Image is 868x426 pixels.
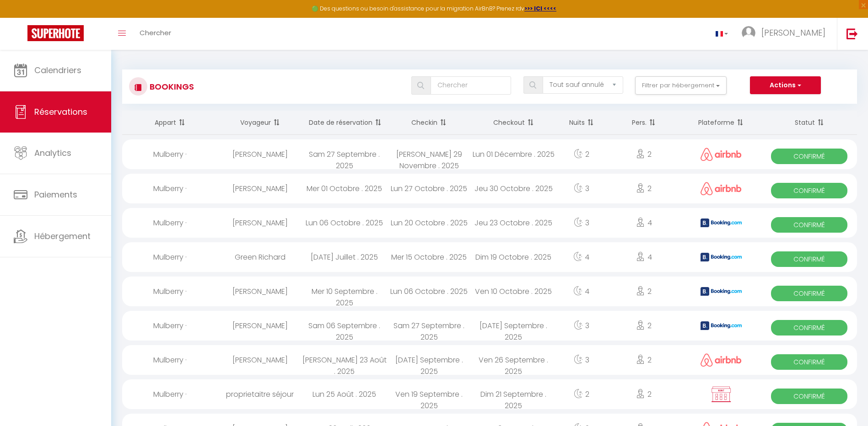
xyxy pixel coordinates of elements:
button: Filtrer par hébergement [635,76,727,95]
span: [PERSON_NAME] [761,27,825,38]
img: ... [742,26,755,40]
a: Chercher [133,18,178,50]
span: Hébergement [34,230,91,242]
th: Sort by checkin [387,111,471,135]
a: >>> ICI <<<< [524,5,556,12]
th: Sort by rentals [122,111,218,135]
th: Sort by checkout [471,111,556,135]
th: Sort by booking date [302,111,387,135]
span: Calendriers [34,64,81,76]
th: Sort by nights [556,111,607,135]
th: Sort by people [607,111,681,135]
span: Chercher [140,28,171,37]
th: Sort by guest [218,111,302,135]
span: Analytics [34,147,71,159]
span: Réservations [34,106,87,117]
th: Sort by status [761,111,857,135]
input: Chercher [431,76,512,95]
button: Actions [750,76,820,95]
img: Super Booking [27,25,84,41]
span: Paiements [34,189,77,200]
img: logout [846,28,858,39]
a: ... [PERSON_NAME] [735,18,837,50]
h3: Bookings [147,76,194,97]
th: Sort by channel [681,111,762,135]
